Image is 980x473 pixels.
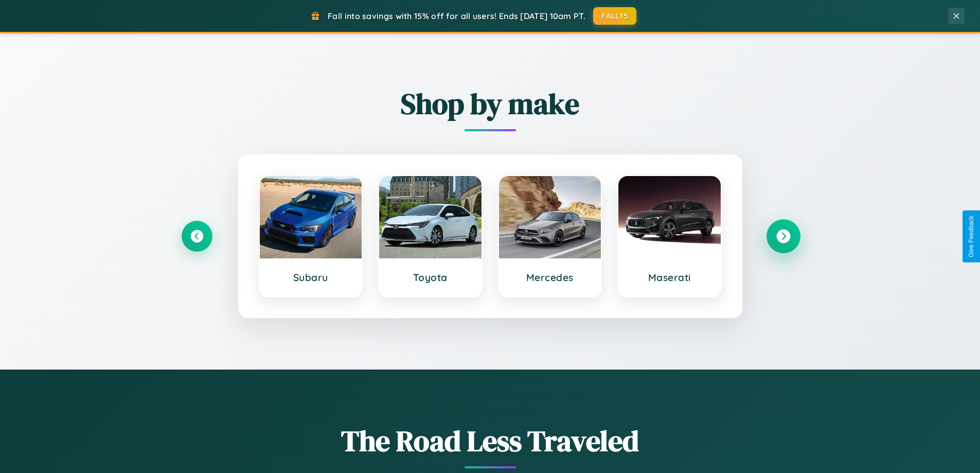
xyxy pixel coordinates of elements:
[328,11,585,21] span: Fall into savings with 15% off for all users! Ends [DATE] 10am PT.
[593,7,636,25] button: FALL15
[182,84,799,124] h2: Shop by make
[968,216,975,257] div: Give Feedback
[509,271,591,284] h3: Mercedes
[629,271,710,284] h3: Maserati
[182,421,799,461] h1: The Road Less Traveled
[389,271,471,284] h3: Toyota
[270,271,352,284] h3: Subaru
